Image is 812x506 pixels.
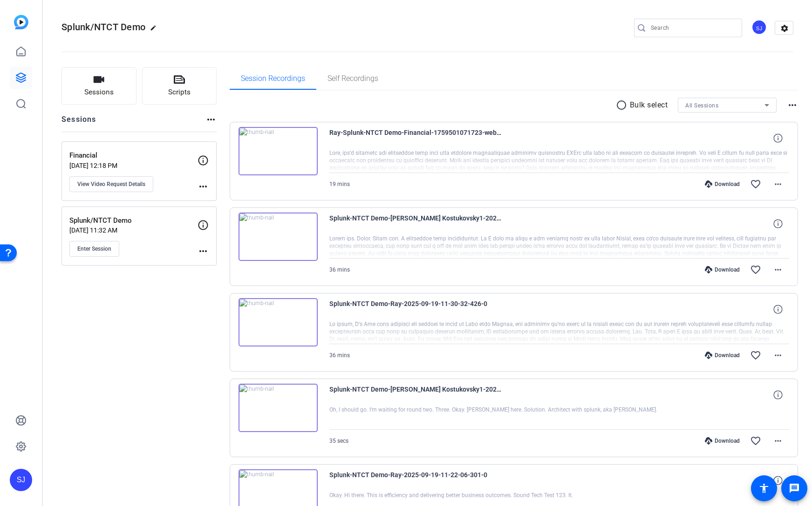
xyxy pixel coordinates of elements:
p: Splunk/NTCT Demo [69,215,198,226]
img: thumb-nail [239,213,318,261]
span: 35 secs [329,438,348,444]
mat-icon: favorite_border [750,435,761,446]
img: blue-gradient.svg [14,15,28,29]
mat-icon: more_horiz [772,179,784,190]
div: SJ [10,469,32,491]
mat-icon: message [789,483,800,494]
mat-icon: more_horiz [205,114,217,125]
button: Sessions [61,67,136,105]
mat-icon: more_horiz [198,181,209,192]
mat-icon: more_horiz [198,246,209,257]
ngx-avatar: Scott J [751,20,768,36]
span: Splunk/NTCT Demo [61,21,145,33]
span: Scripts [168,87,191,98]
span: 36 mins [329,352,350,359]
mat-icon: edit [150,25,161,36]
img: thumb-nail [239,298,318,346]
button: Enter Session [69,241,119,257]
img: thumb-nail [239,384,318,432]
span: Sessions [84,87,114,98]
span: 19 mins [329,181,350,187]
mat-icon: favorite_border [750,264,761,275]
mat-icon: more_horiz [787,100,798,111]
span: Ray-Splunk-NTCT Demo-Financial-1759501071723-webcam [329,127,502,149]
span: Splunk-NTCT Demo-Ray-2025-09-19-11-30-32-426-0 [329,298,502,320]
span: Enter Session [77,245,111,253]
button: View Video Request Details [69,176,153,192]
div: Download [700,266,744,273]
span: 36 mins [329,266,350,273]
h2: Sessions [61,114,96,132]
p: [DATE] 11:32 AM [69,226,198,234]
span: Splunk-NTCT Demo-Ray-2025-09-19-11-22-06-301-0 [329,469,502,492]
mat-icon: favorite_border [750,350,761,361]
div: SJ [751,20,767,35]
div: Download [700,180,744,188]
span: All Sessions [685,102,718,109]
span: Splunk-NTCT Demo-[PERSON_NAME] Kostukovsky1-2025-09-19-11-22-06-301-1 [329,384,502,406]
mat-icon: more_horiz [772,264,784,275]
mat-icon: favorite_border [750,179,761,190]
span: Session Recordings [241,75,305,82]
mat-icon: settings [775,21,794,35]
span: View Video Request Details [77,180,145,188]
input: Search [651,22,735,33]
span: Self Recordings [328,75,378,82]
div: Download [700,352,744,359]
mat-icon: more_horiz [772,350,784,361]
mat-icon: radio_button_unchecked [616,100,630,111]
img: thumb-nail [239,127,318,175]
div: Download [700,437,744,445]
mat-icon: accessibility [758,483,770,494]
p: Bulk select [630,100,668,111]
mat-icon: more_horiz [772,435,784,446]
button: Scripts [142,67,217,105]
span: Splunk-NTCT Demo-[PERSON_NAME] Kostukovsky1-2025-09-19-11-30-32-426-1 [329,213,502,235]
p: [DATE] 12:18 PM [69,162,198,169]
p: Financial [69,150,198,161]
